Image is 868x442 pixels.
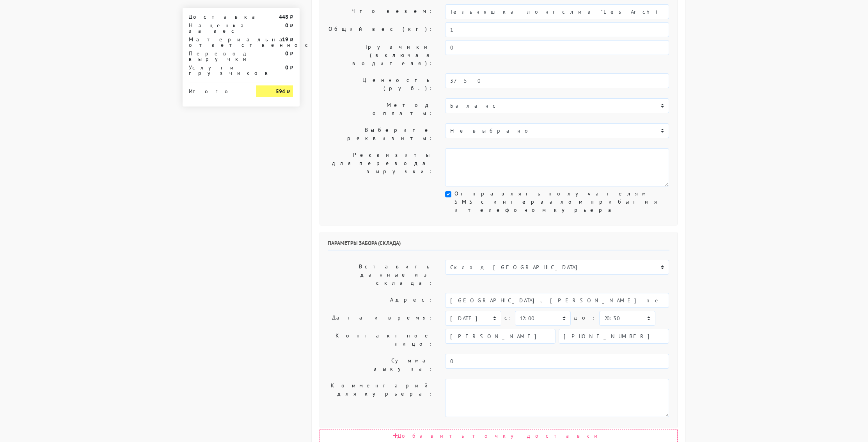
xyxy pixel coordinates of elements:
label: Грузчики (включая водителя): [322,40,440,70]
h6: Параметры забора (склада) [328,240,669,250]
label: Что везем: [322,4,440,19]
input: Имя [445,329,556,344]
strong: 0 [285,50,288,57]
label: Реквизиты для перевода выручки: [322,148,440,186]
div: Перевод выручки [183,51,251,62]
label: Контактное лицо: [322,329,440,351]
div: Итого [189,85,245,94]
strong: 19 [282,36,288,43]
label: Вставить данные из склада: [322,260,440,290]
div: Наценка за вес [183,23,251,34]
label: Выберите реквизиты: [322,123,440,145]
label: Метод оплаты: [322,98,440,120]
label: Комментарий для курьера: [322,379,440,417]
input: Телефон [559,329,669,344]
label: Адрес: [322,293,440,308]
strong: 448 [279,13,288,20]
div: Материальная ответственность [183,37,251,48]
strong: 594 [276,88,285,95]
label: Общий вес (кг): [322,22,440,37]
label: до: [574,311,596,325]
div: Услуги грузчиков [183,65,251,76]
label: Отправлять получателям SMS с интервалом прибытия и телефоном курьера [454,190,669,214]
strong: 0 [285,64,288,71]
label: Дата и время: [322,311,440,326]
label: Ценность (руб.): [322,73,440,95]
div: Доставка [183,14,251,20]
label: c: [504,311,512,325]
label: Сумма выкупа: [322,354,440,376]
strong: 0 [285,22,288,29]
